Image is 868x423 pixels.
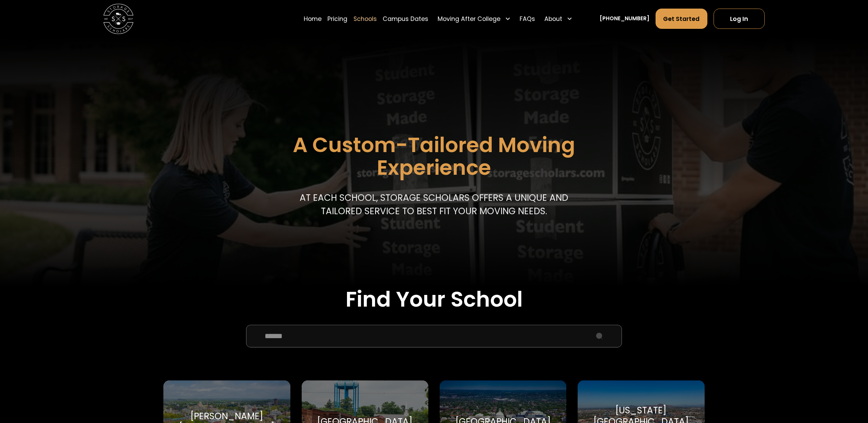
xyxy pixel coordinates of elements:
p: At each school, storage scholars offers a unique and tailored service to best fit your Moving needs. [297,191,571,218]
a: Campus Dates [383,8,428,29]
h1: A Custom-Tailored Moving Experience [254,134,614,179]
img: Storage Scholars main logo [103,4,134,34]
div: About [544,14,562,23]
a: Schools [354,8,377,29]
div: Moving After College [435,8,514,29]
a: Home [304,8,322,29]
h2: Find Your School [163,287,704,312]
div: Moving After College [438,14,500,23]
div: About [541,8,576,29]
a: home [103,4,134,34]
a: FAQs [520,8,535,29]
a: [PHONE_NUMBER] [600,15,649,23]
a: Log In [714,9,765,29]
a: Get Started [656,9,708,29]
a: Pricing [327,8,347,29]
